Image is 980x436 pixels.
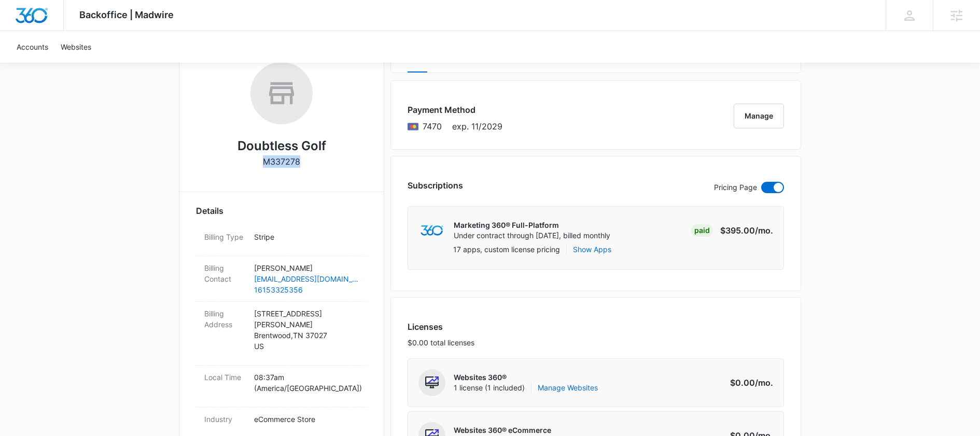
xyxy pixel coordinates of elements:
p: [STREET_ADDRESS][PERSON_NAME] Brentwood , TN 37027 US [254,308,359,352]
p: 17 apps, custom license pricing [453,244,560,255]
a: 16153325356 [254,284,359,295]
div: Paid [691,224,713,237]
p: M337278 [263,155,300,168]
span: Details [196,205,223,217]
a: Accounts [10,31,54,63]
span: 1 license (1 included) [454,383,598,393]
span: /mo. [755,377,773,388]
a: Manage Websites [538,383,598,393]
h3: Licenses [408,321,474,333]
p: Websites 360® eCommerce [454,425,551,435]
dt: Billing Contact [204,263,246,284]
p: [PERSON_NAME] [254,263,359,273]
dt: Billing Address [204,308,246,330]
div: Billing Address[STREET_ADDRESS][PERSON_NAME]Brentwood,TN 37027US [196,302,367,366]
span: Mastercard ending with [423,120,442,133]
div: Local Time08:37am (America/[GEOGRAPHIC_DATA]) [196,366,367,408]
span: Backoffice | Madwire [79,9,174,20]
span: /mo. [755,225,773,236]
p: eCommerce Store [254,414,359,425]
p: Pricing Page [714,182,757,193]
span: exp. 11/2029 [452,120,502,133]
dt: Billing Type [204,231,246,242]
dt: Local Time [204,372,246,383]
h3: Payment Method [408,104,502,116]
p: 08:37am ( America/[GEOGRAPHIC_DATA] ) [254,372,359,394]
p: $0.00 [724,376,773,389]
h3: Subscriptions [408,179,463,192]
p: Under contract through [DATE], billed monthly [454,230,610,241]
p: Marketing 360® Full-Platform [454,220,610,230]
p: Stripe [254,231,359,242]
p: Websites 360® [454,372,598,383]
dt: Industry [204,414,246,425]
p: $0.00 total licenses [408,337,474,348]
div: Billing TypeStripe [196,225,367,256]
p: $395.00 [720,224,773,237]
div: Billing Contact[PERSON_NAME][EMAIL_ADDRESS][DOMAIN_NAME]16153325356 [196,256,367,302]
h2: Doubtless Golf [237,137,326,155]
img: marketing360Logo [421,225,443,236]
a: [EMAIL_ADDRESS][DOMAIN_NAME] [254,273,359,284]
a: Websites [54,31,97,63]
button: Manage [734,104,784,128]
button: Show Apps [573,244,611,255]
